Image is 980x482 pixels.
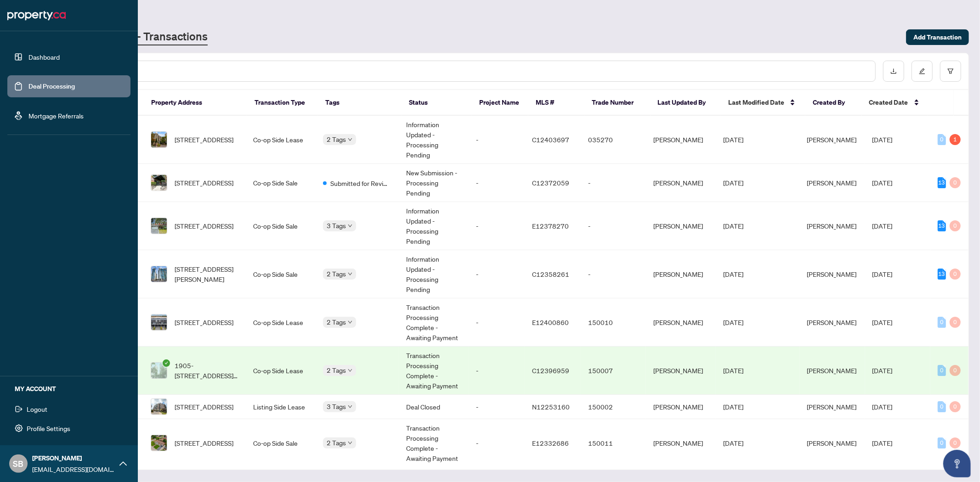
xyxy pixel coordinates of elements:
[399,347,469,395] td: Transaction Processing Complete - Awaiting Payment
[532,270,569,278] span: C12358261
[399,298,469,347] td: Transaction Processing Complete - Awaiting Payment
[348,320,352,325] span: down
[807,403,857,411] span: [PERSON_NAME]
[721,90,805,116] th: Last Modified Date
[872,403,893,411] span: [DATE]
[646,202,716,250] td: [PERSON_NAME]
[327,317,346,327] span: 2 Tags
[246,419,316,467] td: Co-op Side Sale
[532,439,569,447] span: E12332686
[651,90,721,116] th: Last Updated By
[938,269,946,280] div: 13
[151,363,167,378] img: thumbnail-img
[807,270,857,278] span: [PERSON_NAME]
[723,222,743,230] span: [DATE]
[938,220,946,231] div: 13
[469,298,525,347] td: -
[175,264,238,284] span: [STREET_ADDRESS][PERSON_NAME]
[646,298,716,347] td: [PERSON_NAME]
[532,135,569,144] span: C12403697
[581,202,646,250] td: -
[938,134,946,145] div: 0
[348,368,352,373] span: down
[581,298,646,347] td: 150010
[7,401,130,417] button: Logout
[399,164,469,202] td: New Submission - Processing Pending
[532,403,570,411] span: N12253160
[175,317,233,327] span: [STREET_ADDRESS]
[805,90,862,116] th: Created By
[872,222,893,230] span: [DATE]
[872,270,893,278] span: [DATE]
[938,365,946,376] div: 0
[581,116,646,164] td: 035270
[728,97,784,107] span: Last Modified Date
[807,179,857,187] span: [PERSON_NAME]
[151,314,167,330] img: thumbnail-img
[581,250,646,298] td: -
[151,175,167,191] img: thumbnail-img
[723,318,743,326] span: [DATE]
[327,220,346,231] span: 3 Tags
[532,222,569,230] span: E12378270
[348,272,352,276] span: down
[919,68,925,74] span: edit
[912,61,933,82] button: edit
[399,419,469,467] td: Transaction Processing Complete - Awaiting Payment
[175,178,233,188] span: [STREET_ADDRESS]
[581,164,646,202] td: -
[327,401,346,412] span: 3 Tags
[330,178,390,188] span: Submitted for Review
[646,347,716,395] td: [PERSON_NAME]
[246,116,316,164] td: Co-op Side Lease
[151,399,167,415] img: thumbnail-img
[807,366,857,375] span: [PERSON_NAME]
[947,68,954,74] span: filter
[723,179,743,187] span: [DATE]
[723,366,743,375] span: [DATE]
[581,419,646,467] td: 150011
[13,457,24,470] span: SB
[869,97,908,107] span: Created Date
[246,298,316,347] td: Co-op Side Lease
[175,438,233,448] span: [STREET_ADDRESS]
[246,395,316,419] td: Listing Side Lease
[399,116,469,164] td: Information Updated - Processing Pending
[151,218,167,234] img: thumbnail-img
[151,435,167,451] img: thumbnail-img
[646,164,716,202] td: [PERSON_NAME]
[27,402,47,416] span: Logout
[469,202,525,250] td: -
[943,450,971,477] button: Open asap
[327,269,346,279] span: 2 Tags
[938,177,946,188] div: 13
[246,164,316,202] td: Co-op Side Sale
[175,221,233,231] span: [STREET_ADDRESS]
[15,384,130,394] h5: MY ACCOUNT
[247,90,317,116] th: Transaction Type
[906,29,969,45] button: Add Transaction
[723,403,743,411] span: [DATE]
[399,395,469,419] td: Deal Closed
[938,317,946,328] div: 0
[32,453,115,463] span: [PERSON_NAME]
[469,419,525,467] td: -
[646,395,716,419] td: [PERSON_NAME]
[469,347,525,395] td: -
[144,90,248,116] th: Property Address
[872,439,893,447] span: [DATE]
[938,401,946,412] div: 0
[807,318,857,326] span: [PERSON_NAME]
[469,395,525,419] td: -
[950,134,961,145] div: 1
[872,135,893,144] span: [DATE]
[28,53,60,61] a: Dashboard
[327,437,346,448] span: 2 Tags
[348,224,352,228] span: down
[246,250,316,298] td: Co-op Side Sale
[581,347,646,395] td: 150007
[950,269,961,280] div: 0
[862,90,928,116] th: Created Date
[163,359,170,367] span: check-circle
[872,318,893,326] span: [DATE]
